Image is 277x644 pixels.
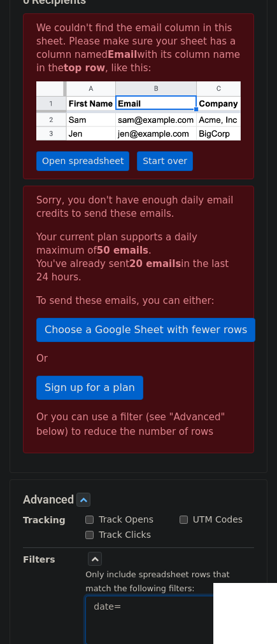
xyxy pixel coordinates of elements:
label: Track Opens [99,513,153,526]
strong: Email [108,49,137,60]
small: Only include spreadsheet rows that match the following filters: [85,570,229,594]
a: Choose a Google Sheet with fewer rows [36,318,255,342]
div: Or you can use a filter (see "Advanced" below) to reduce the number of rows [36,410,241,439]
p: Or [36,352,241,366]
p: To send these emails, you can either: [36,294,241,308]
strong: top row [64,62,105,74]
strong: Filters [23,554,55,565]
strong: 20 emails [129,258,181,270]
p: Your current plan supports a daily maximum of . You've already sent in the last 24 hours. [36,231,241,284]
h5: Advanced [23,493,254,507]
label: UTM Codes [193,513,243,526]
strong: 50 emails [97,245,148,256]
label: Track Clicks [99,528,151,542]
img: google_sheets_email_column-fe0440d1484b1afe603fdd0efe349d91248b687ca341fa437c667602712cb9b1.png [36,81,241,141]
a: Open spreadsheet [36,151,129,171]
iframe: Chat Widget [213,583,277,644]
a: Start over [137,151,193,171]
p: We couldn't find the email column in this sheet. Please make sure your sheet has a column named w... [23,13,254,180]
a: Sign up for a plan [36,376,143,400]
p: Sorry, you don't have enough daily email credits to send these emails. [36,194,241,221]
div: 聊天小组件 [213,583,277,644]
strong: Tracking [23,515,66,525]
